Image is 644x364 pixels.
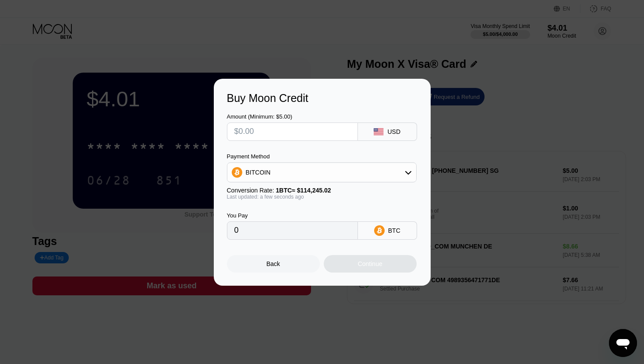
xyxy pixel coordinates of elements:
[227,212,358,219] div: You Pay
[234,123,350,140] input: $0.00
[227,113,358,120] div: Amount (Minimum: $5.00)
[246,169,271,176] div: BITCOIN
[227,92,418,105] div: Buy Moon Credit
[227,187,417,194] div: Conversion Rate:
[266,260,280,267] div: Back
[227,255,320,273] div: Back
[276,187,331,194] span: 1 BTC ≈ $114,245.02
[609,329,637,357] iframe: Кнопка запуска окна обмена сообщениями
[227,153,417,160] div: Payment Method
[388,227,400,234] div: BTC
[227,194,417,200] div: Last updated: a few seconds ago
[227,164,416,181] div: BITCOIN
[387,128,400,135] div: USD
